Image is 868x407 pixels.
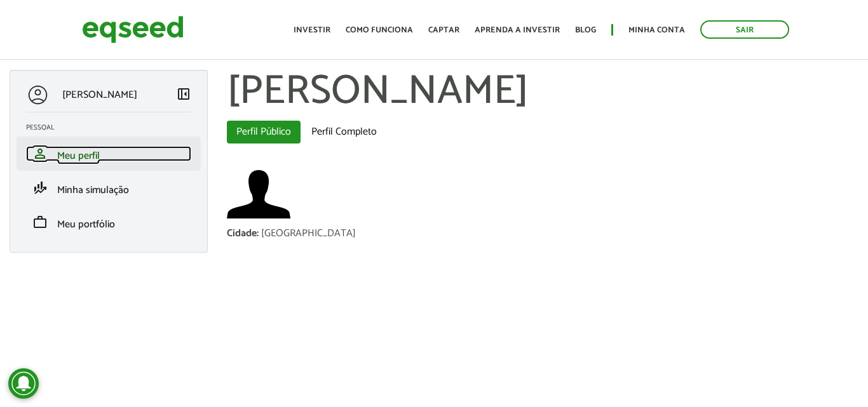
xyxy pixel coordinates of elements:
[57,216,115,233] span: Meu portfólio
[82,13,184,46] img: EqSeed
[32,215,48,230] span: work
[257,225,259,242] span: :
[428,26,459,34] a: Captar
[227,163,290,226] img: Foto de Victor Gonçalves Penelas
[475,26,560,34] a: Aprenda a investir
[26,180,191,196] a: finance_modeMinha simulação
[302,121,386,143] a: Perfil Completo
[32,146,48,161] span: person
[17,137,201,171] li: Meu perfil
[700,20,789,39] a: Sair
[57,147,100,164] span: Meu perfil
[26,215,191,230] a: workMeu portfólio
[17,171,201,205] li: Minha simulação
[346,26,413,34] a: Como funciona
[575,26,596,34] a: Blog
[17,205,201,239] li: Meu portfólio
[32,180,48,196] span: finance_mode
[57,182,129,199] span: Minha simulação
[227,229,261,239] div: Cidade
[176,86,191,102] span: left_panel_close
[227,70,859,114] h1: [PERSON_NAME]
[26,124,201,131] h2: Pessoal
[176,86,191,104] a: Colapsar menu
[628,26,685,34] a: Minha conta
[294,26,330,34] a: Investir
[62,89,137,101] p: [PERSON_NAME]
[261,229,356,239] div: [GEOGRAPHIC_DATA]
[26,146,191,161] a: personMeu perfil
[227,163,290,226] a: Ver perfil do usuário.
[227,121,301,143] a: Perfil Público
